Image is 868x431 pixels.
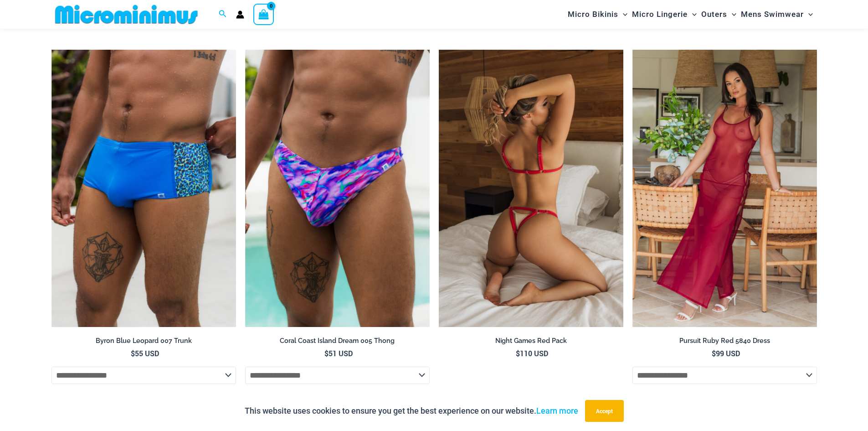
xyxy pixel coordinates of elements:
h2: Pursuit Ruby Red 5840 Dress [632,337,817,345]
h2: Night Games Red Pack [439,337,623,345]
a: Byron Blue Leopard 007 Trunk [51,337,236,348]
bdi: 51 USD [324,348,353,358]
a: Micro LingerieMenu ToggleMenu Toggle [630,3,699,26]
span: Menu Toggle [727,3,736,26]
a: Mens SwimwearMenu ToggleMenu Toggle [739,3,815,26]
a: Byron Blue Leopard 007 Trunk 11Byron Blue Leopard 007 Trunk 12Byron Blue Leopard 007 Trunk 12 [51,50,236,327]
img: Night Games Red 1133 Bralette 6133 Thong 06 [439,50,623,327]
span: Menu Toggle [618,3,627,26]
span: Outers [701,3,727,26]
h2: Byron Blue Leopard 007 Trunk [51,337,236,345]
span: $ [131,348,135,358]
img: Pursuit Ruby Red 5840 Dress 02 [632,50,817,327]
a: Account icon link [236,10,244,19]
span: Menu Toggle [804,3,813,26]
a: Night Games Red Pack [439,337,623,348]
button: Accept [585,400,624,422]
img: Byron Blue Leopard 007 Trunk 11 [51,50,236,327]
h2: Coral Coast Island Dream 005 Thong [245,337,430,345]
a: Coral Coast Island Dream 005 Thong 01Coral Coast Island Dream 005 Thong 02Coral Coast Island Drea... [245,50,430,327]
img: MM SHOP LOGO FLAT [51,4,201,25]
span: Micro Lingerie [632,3,688,26]
a: Night Games Red 1133 Bralette 6133 Thong 04Night Games Red 1133 Bralette 6133 Thong 06Night Games... [439,50,623,327]
span: Menu Toggle [688,3,697,26]
bdi: 110 USD [516,348,548,358]
img: Coral Coast Island Dream 005 Thong 01 [245,50,430,327]
a: View Shopping Cart, empty [253,4,274,25]
span: $ [324,348,329,358]
a: Pursuit Ruby Red 5840 Dress [632,337,817,348]
a: Learn more [536,406,578,415]
a: Micro BikinisMenu ToggleMenu Toggle [565,3,630,26]
bdi: 55 USD [131,348,159,358]
a: OutersMenu ToggleMenu Toggle [699,3,739,26]
a: Coral Coast Island Dream 005 Thong [245,337,430,348]
a: Search icon link [219,9,227,20]
nav: Site Navigation [564,1,817,27]
span: $ [712,348,716,358]
span: Mens Swimwear [741,3,804,26]
p: This website uses cookies to ensure you get the best experience on our website. [245,404,578,418]
span: Micro Bikinis [568,3,618,26]
a: Pursuit Ruby Red 5840 Dress 02Pursuit Ruby Red 5840 Dress 03Pursuit Ruby Red 5840 Dress 03 [632,50,817,327]
span: $ [516,348,520,358]
bdi: 99 USD [712,348,740,358]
